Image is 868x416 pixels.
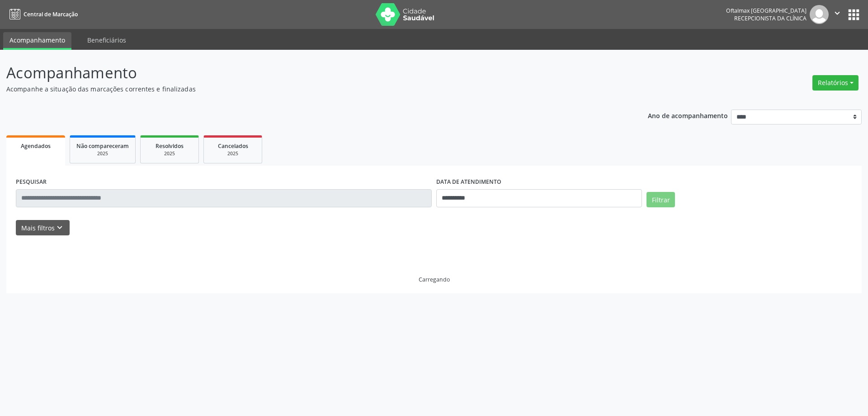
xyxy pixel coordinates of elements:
[76,142,129,150] span: Não compareceram
[218,142,248,150] span: Cancelados
[156,142,184,150] span: Resolvidos
[829,5,846,24] button: 
[76,150,129,157] div: 2025
[3,32,71,50] a: Acompanhamento
[55,223,65,233] i: keyboard_arrow_down
[846,7,862,23] button: apps
[648,110,728,121] p: Ano de acompanhamento
[726,7,807,14] div: Oftalmax [GEOGRAPHIC_DATA]
[24,10,78,18] span: Central de Marcação
[436,175,501,189] label: DATA DE ATENDIMENTO
[16,220,70,236] button: Mais filtroskeyboard_arrow_down
[6,7,78,22] a: Central de Marcação
[810,5,829,24] img: img
[832,8,842,18] i: 
[646,192,675,207] button: Filtrar
[21,142,51,150] span: Agendados
[6,84,605,94] p: Acompanhe a situação das marcações correntes e finalizadas
[147,150,192,157] div: 2025
[16,175,47,189] label: PESQUISAR
[734,14,807,22] span: Recepcionista da clínica
[419,276,450,283] div: Carregando
[812,75,859,91] button: Relatórios
[81,32,132,48] a: Beneficiários
[210,150,255,157] div: 2025
[6,62,605,84] p: Acompanhamento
